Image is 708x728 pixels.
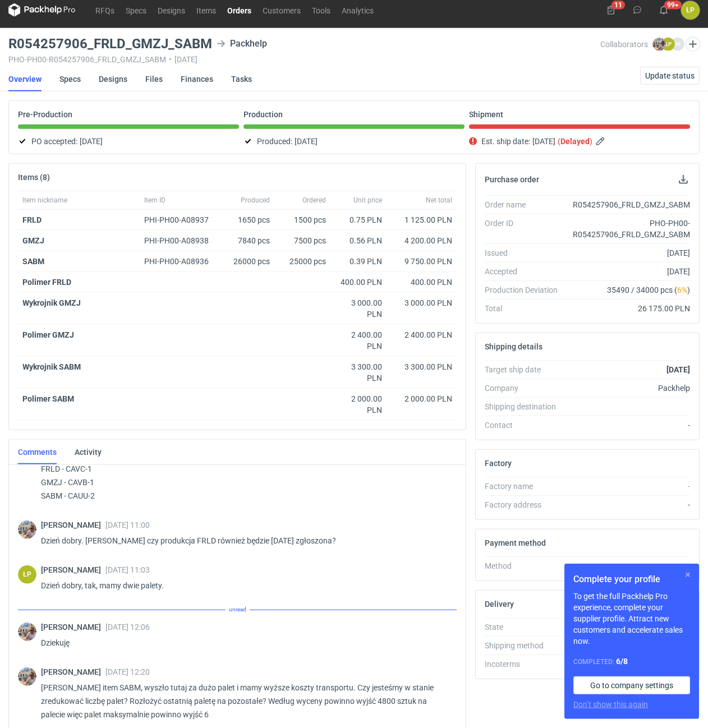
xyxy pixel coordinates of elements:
div: - [567,420,690,431]
button: Download PO [677,173,690,186]
div: Shipping method [485,640,567,651]
div: 9 750.00 PLN [391,256,452,267]
span: Item ID [144,196,165,205]
h2: Purchase order [485,175,539,184]
a: Analytics [336,3,379,17]
div: - [567,560,690,572]
span: 6% [677,285,687,294]
svg: Packhelp Pro [8,3,76,17]
span: 35490 / 34000 pcs ( ) [607,284,690,296]
p: Dzień dobry. [PERSON_NAME] zamówienie do wycen: FRLD - CAVC-1 GMZJ - CAVB-1 SABM - CAUU-2 [41,449,448,503]
div: - [567,499,690,510]
button: Skip for now [681,568,695,582]
a: Tools [306,3,336,17]
figcaption: ŁP [661,38,675,51]
a: Overview [8,67,42,91]
button: Edit estimated shipping date [595,135,608,148]
div: 3 000.00 PLN [335,297,382,320]
div: 3 000.00 PLN [391,297,452,308]
div: 26000 pcs [224,251,274,272]
strong: Polimer GMZJ [22,330,74,339]
button: Edit collaborators [686,37,700,52]
div: Accepted [485,266,567,277]
button: Don’t show this again [573,699,648,710]
p: Shipment [469,110,503,119]
div: PHI-PH00-A08937 [144,214,219,225]
p: Pre-Production [18,110,72,119]
a: Activity [75,440,102,464]
span: [DATE] 12:06 [105,623,150,632]
div: Order ID [485,218,567,240]
div: 1650 pcs [224,210,274,231]
div: 2 400.00 PLN [335,329,382,352]
div: PO accepted: [18,135,239,148]
h2: Payment method [485,538,546,547]
span: [PERSON_NAME] [41,667,105,676]
span: [PERSON_NAME] [41,565,105,574]
div: 7840 pcs [224,231,274,251]
a: Items [191,3,222,17]
div: 400.00 PLN [335,277,382,288]
p: Production [243,110,283,119]
span: Collaborators [600,40,648,49]
div: 2 000.00 PLN [335,393,382,416]
div: Est. ship date: [469,135,690,148]
div: Issued [485,247,567,259]
span: [DATE] 11:00 [105,520,150,529]
div: Contact [485,420,567,431]
span: [DATE] 11:03 [105,565,150,574]
div: Michał Palasek [18,667,36,686]
div: 0.75 PLN [335,214,382,225]
a: GMZJ [22,236,44,245]
h2: Shipping details [485,342,543,351]
h2: Factory [485,459,512,468]
a: Finances [181,67,213,91]
span: Ordered [302,196,326,205]
span: Net total [426,196,452,205]
div: 1500 pcs [274,210,330,231]
div: Packhelp [217,37,267,50]
div: 3 300.00 PLN [391,361,452,372]
span: [DATE] 12:20 [105,667,150,676]
a: Tasks [231,67,252,91]
em: ) [590,137,592,146]
a: Files [145,67,163,91]
div: 0.56 PLN [335,235,382,246]
span: [DATE] [532,135,555,148]
div: 4 200.00 PLN [391,235,452,246]
strong: Delayed [560,137,590,146]
div: Company [485,383,567,394]
a: FRLD [22,215,42,224]
div: 3 300.00 PLN [335,361,382,384]
div: [DATE] [567,266,690,277]
span: [DATE] [295,135,318,148]
h1: Complete your profile [573,573,690,586]
div: Factory name [485,481,567,492]
img: Michał Palasek [18,623,36,641]
div: 26 175.00 PLN [567,303,690,314]
button: 99+ [655,1,673,19]
a: Designs [152,3,191,17]
a: SABM [22,257,44,266]
span: Produced [241,196,270,205]
div: PHO-PH00-R054257906_FRLD_GMZJ_SABM [DATE] [8,55,600,64]
div: Total [485,303,567,314]
div: 2 000.00 PLN [391,393,452,404]
strong: Polimer FRLD [22,278,71,287]
a: Comments [18,440,57,464]
strong: [DATE] [666,365,690,374]
figcaption: ŁP [18,565,36,584]
div: Łukasz Postawa [18,565,36,584]
div: R054257906_FRLD_GMZJ_SABM [567,199,690,210]
span: Item nickname [22,196,67,205]
h3: R054257906_FRLD_GMZJ_SABM [8,37,212,50]
a: Go to company settings [573,676,690,694]
p: To get the full Packhelp Pro experience, complete your supplier profile. Attract new customers an... [573,591,690,647]
div: 1 125.00 PLN [391,214,452,225]
em: ( [558,137,560,146]
img: Michał Palasek [18,520,36,539]
figcaption: ŁP [681,1,700,20]
a: Specs [120,3,152,17]
div: 0.39 PLN [335,256,382,267]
